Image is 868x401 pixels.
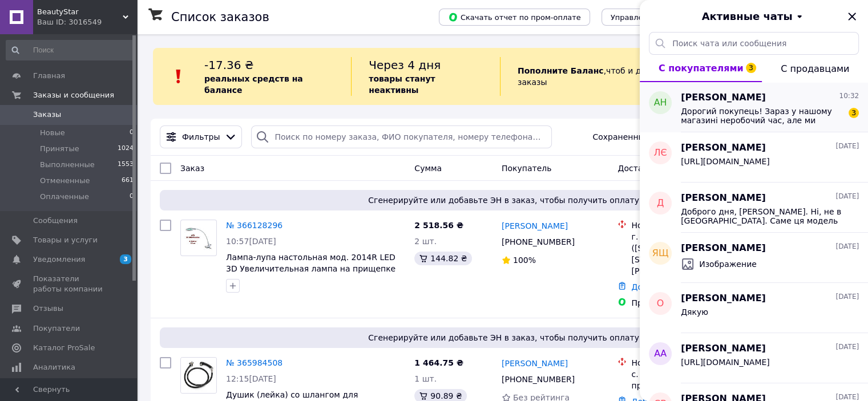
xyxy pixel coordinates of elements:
[640,82,868,132] button: АН[PERSON_NAME]10:32Дорогий покупець! Зараз у нашому магазині неробочий час, але ми бачимо [PERSO...
[180,220,217,256] a: Фото товару
[33,274,106,294] span: Показатели работы компании
[118,144,134,154] span: 1024
[601,9,709,26] button: Управление статусами
[414,252,471,265] div: 144.82 ₴
[640,55,762,82] button: С покупателями3
[657,197,664,210] span: Д
[40,192,89,202] span: Оплаченные
[681,242,766,255] span: [PERSON_NAME]
[631,368,748,391] div: с. Пірнове, №1 (до 200 кг): просп. Шевченка, 26
[835,192,859,201] span: [DATE]
[226,253,403,285] a: Лампа-лупа настольная мод. 2014R LED 3D Увеличительная лампа на прищепке для маникюра лампа для м...
[226,237,276,246] span: 10:57[DATE]
[839,91,859,101] span: 10:32
[762,55,868,82] button: С продавцами
[640,283,868,333] button: О[PERSON_NAME][DATE]Дякую
[226,358,282,367] a: № 365984508
[654,96,667,110] span: АН
[681,141,766,155] span: [PERSON_NAME]
[226,374,276,383] span: 12:15[DATE]
[781,63,849,74] span: С продавцами
[631,231,748,277] div: г. Остер ([STREET_ADDRESS]: [STREET_ADDRESS][PERSON_NAME]
[631,220,748,231] div: Нова Пошта
[180,164,204,173] span: Заказ
[681,91,766,104] span: [PERSON_NAME]
[33,303,63,314] span: Отзывы
[369,74,435,95] b: товары станут неактивны
[118,160,134,170] span: 1553
[835,292,859,302] span: [DATE]
[37,17,137,27] div: Ваш ID: 3016549
[702,9,793,24] span: Активные чаты
[33,254,85,265] span: Уведомления
[33,323,80,334] span: Покупатели
[640,132,868,183] button: ЛЄ[PERSON_NAME][DATE][URL][DOMAIN_NAME]
[681,207,843,225] span: Доброго дня, [PERSON_NAME]. Ні, не в [GEOGRAPHIC_DATA]. Саме ця модель виготовляється в м.Рівне.
[499,234,577,250] div: [PHONE_NUMBER]
[654,347,667,361] span: АА
[439,9,590,26] button: Скачать отчет по пром-оплате
[518,66,604,75] b: Пополните Баланс
[640,183,868,233] button: Д[PERSON_NAME][DATE]Доброго дня, [PERSON_NAME]. Ні, не в [GEOGRAPHIC_DATA]. Саме ця модель вигото...
[414,358,463,367] span: 1 464.75 ₴
[835,141,859,151] span: [DATE]
[699,258,757,270] span: Изображение
[681,192,766,205] span: [PERSON_NAME]
[182,131,220,143] span: Фильтры
[835,342,859,352] span: [DATE]
[659,63,744,74] span: С покупателями
[33,71,65,81] span: Главная
[681,307,708,317] span: Дякую
[414,374,437,383] span: 1 шт.
[33,235,98,245] span: Товары и услуги
[631,282,685,291] a: Добавить ЭН
[130,192,134,202] span: 0
[33,343,95,353] span: Каталог ProSale
[40,144,79,154] span: Принятые
[835,242,859,252] span: [DATE]
[164,332,843,343] span: Сгенерируйте или добавьте ЭН в заказ, чтобы получить оплату
[617,164,697,173] span: Доставка и оплата
[6,40,135,60] input: Поиск
[672,9,836,24] button: Активные чаты
[180,357,217,394] a: Фото товару
[33,362,75,372] span: Аналитика
[681,342,766,355] span: [PERSON_NAME]
[681,157,770,166] span: [URL][DOMAIN_NAME]
[226,221,282,230] a: № 366128296
[40,160,95,170] span: Выполненные
[631,297,748,309] div: Пром-оплата
[204,74,303,95] b: реальных средств на балансе
[414,237,437,246] span: 2 шт.
[499,371,577,387] div: [PHONE_NUMBER]
[681,358,770,367] span: [URL][DOMAIN_NAME]
[414,164,442,173] span: Сумма
[170,68,187,85] img: :exclamation:
[681,107,843,125] span: Дорогий покупець! Зараз у нашому магазині неробочий час, але ми бачимо [PERSON_NAME] замовлення т...
[653,147,667,160] span: ЛЄ
[130,128,134,138] span: 0
[181,225,216,252] img: Фото товару
[502,164,552,173] span: Покупатель
[181,358,216,393] img: Фото товару
[251,125,552,148] input: Поиск по номеру заказа, ФИО покупателя, номеру телефона, Email, номеру накладной
[657,297,664,310] span: О
[122,176,134,186] span: 661
[33,90,114,100] span: Заказы и сообщения
[652,247,669,260] span: ЯЩ
[414,221,463,230] span: 2 518.56 ₴
[502,358,568,369] a: [PERSON_NAME]
[33,216,78,226] span: Сообщения
[746,63,756,73] span: 3
[500,57,734,96] div: , чтоб и далее получать заказы
[448,12,581,22] span: Скачать отчет по пром-оплате
[40,128,65,138] span: Новые
[37,7,123,17] span: BeautyStar
[649,32,859,55] input: Поиск чата или сообщения
[120,254,131,264] span: 3
[369,58,441,72] span: Через 4 дня
[513,256,536,265] span: 100%
[502,220,568,232] a: [PERSON_NAME]
[681,292,766,305] span: [PERSON_NAME]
